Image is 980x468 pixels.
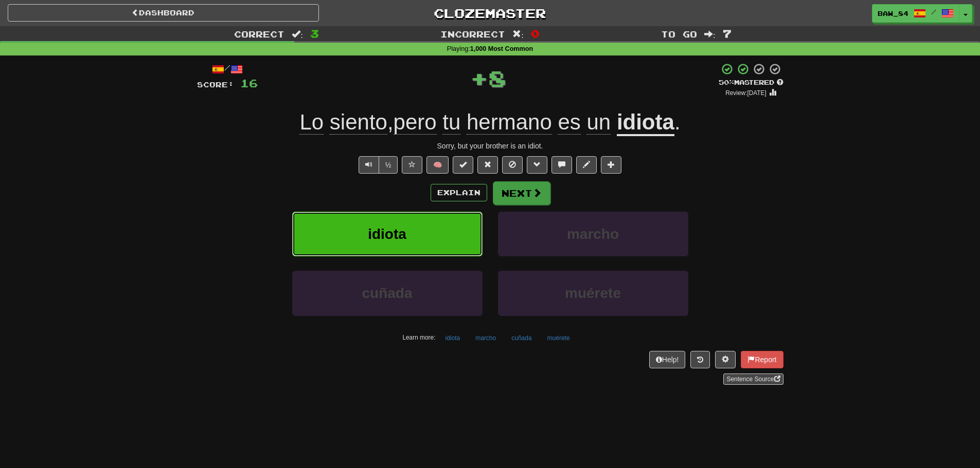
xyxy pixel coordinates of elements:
span: Incorrect [440,29,505,39]
button: Help! [649,351,686,368]
button: Grammar (alt+g) [527,156,547,174]
button: ½ [379,156,398,174]
button: Favorite sentence (alt+f) [402,156,422,174]
button: Explain [431,184,487,201]
span: Score: [197,80,234,89]
div: / [197,63,258,76]
button: Ignore sentence (alt+i) [502,156,523,174]
span: 7 [723,27,732,40]
a: Clozemaster [334,4,646,22]
small: Review: [DATE] [725,89,767,97]
span: pero [394,110,437,135]
button: Discuss sentence (alt+u) [551,156,572,174]
span: siento [330,110,387,135]
span: 50 % [719,78,734,86]
span: / [931,8,936,15]
a: baw_84 / [872,4,959,23]
button: Round history (alt+y) [690,351,710,368]
button: muérete [542,330,576,346]
strong: 1,000 Most Common [470,45,533,52]
span: es [558,110,580,135]
span: To go [661,29,697,39]
button: Edit sentence (alt+d) [576,156,597,174]
button: idiota [292,212,483,256]
button: Reset to 0% Mastered (alt+r) [477,156,498,174]
button: marcho [498,212,688,256]
button: Report [741,351,783,368]
span: . [674,110,681,134]
button: Play sentence audio (ctl+space) [359,156,379,174]
div: Mastered [719,78,783,87]
button: cuñada [292,271,483,315]
a: Sentence Source [723,373,783,385]
span: muérete [565,285,621,301]
span: : [292,30,303,39]
button: idiota [440,330,466,346]
span: 0 [531,27,540,40]
span: tu [442,110,460,135]
span: 8 [488,65,506,91]
small: Learn more: [402,334,435,341]
span: Correct [234,29,284,39]
span: idiota [368,226,406,242]
span: cuñada [362,285,412,301]
div: Sorry, but your brother is an idiot. [197,141,783,151]
button: 🧠 [426,156,449,174]
span: Lo [299,110,324,135]
span: marcho [567,226,619,242]
span: + [470,63,488,93]
a: Dashboard [8,4,319,22]
span: : [704,30,716,39]
span: : [512,30,524,39]
button: marcho [470,330,502,346]
span: un [586,110,611,135]
div: Text-to-speech controls [357,156,398,174]
span: 16 [240,77,258,89]
button: muérete [498,271,688,315]
button: cuñada [506,330,537,346]
button: Next [493,181,550,205]
span: 3 [310,27,319,40]
u: idiota [617,110,674,136]
span: hermano [467,110,552,135]
span: baw_84 [878,9,908,18]
button: Add to collection (alt+a) [601,156,621,174]
button: Set this sentence to 100% Mastered (alt+m) [453,156,473,174]
span: , [299,110,616,135]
